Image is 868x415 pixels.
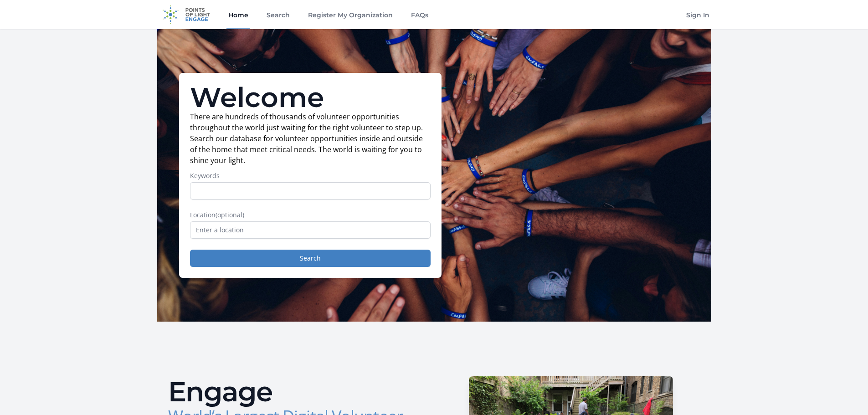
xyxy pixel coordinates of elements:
[216,210,244,219] span: (optional)
[190,221,431,239] input: Enter a location
[190,210,431,220] label: Location
[190,250,431,267] button: Search
[168,378,427,405] h2: Engage
[190,171,431,180] label: Keywords
[190,111,431,166] p: There are hundreds of thousands of volunteer opportunities throughout the world just waiting for ...
[190,84,431,111] h1: Welcome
